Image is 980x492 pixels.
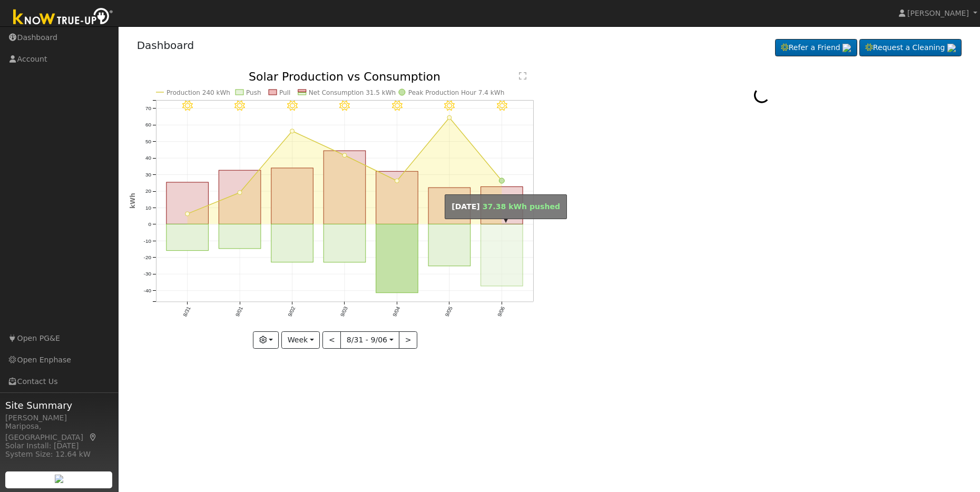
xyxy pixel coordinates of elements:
[496,101,507,111] i: 9/06 - Clear
[8,6,119,29] img: Know True-Up
[339,306,349,318] text: 9/03
[5,421,113,443] div: Mariposa, [GEOGRAPHIC_DATA]
[428,224,471,267] rect: onclick=""
[324,224,366,262] rect: onclick=""
[281,331,320,349] button: Week
[287,306,296,318] text: 9/02
[5,412,113,424] div: [PERSON_NAME]
[447,115,452,120] circle: onclick=""
[324,151,366,224] rect: onclick=""
[143,238,151,244] text: -10
[376,172,418,224] rect: onclick=""
[143,288,151,293] text: -40
[444,306,454,318] text: 9/05
[279,89,290,96] text: Pull
[145,139,151,144] text: 50
[182,306,191,318] text: 8/31
[185,212,189,216] circle: onclick=""
[271,168,313,224] rect: onclick=""
[234,306,244,318] text: 9/01
[182,101,192,111] i: 8/31 - Clear
[340,331,399,349] button: 8/31 - 9/06
[145,155,151,161] text: 40
[496,306,506,318] text: 9/06
[219,170,261,224] rect: onclick=""
[5,449,113,460] div: System Size: 12.64 kW
[287,101,297,111] i: 9/02 - MostlyClear
[145,105,151,111] text: 70
[129,193,136,209] text: kWh
[342,153,347,158] circle: onclick=""
[143,254,151,260] text: -20
[947,44,956,52] img: retrieve
[775,39,857,57] a: Refer a Friend
[322,331,341,349] button: <
[391,306,401,318] text: 9/04
[145,188,151,194] text: 20
[408,89,504,96] text: Peak Production Hour 7.4 kWh
[219,224,261,249] rect: onclick=""
[55,475,63,483] img: retrieve
[428,188,471,224] rect: onclick=""
[249,70,440,83] text: Solar Production vs Consumption
[444,101,455,111] i: 9/05 - Clear
[148,221,151,227] text: 0
[308,89,396,96] text: Net Consumption 31.5 kWh
[399,331,417,349] button: >
[234,101,245,111] i: 9/01 - Clear
[143,271,151,277] text: -30
[238,191,242,195] circle: onclick=""
[376,224,418,293] rect: onclick=""
[395,179,399,183] circle: onclick=""
[166,182,208,224] rect: onclick=""
[5,440,113,451] div: Solar Install: [DATE]
[89,433,98,441] a: Map
[452,202,480,211] strong: [DATE]
[166,89,230,96] text: Production 240 kWh
[519,72,526,80] text: 
[290,129,294,133] circle: onclick=""
[246,89,261,96] text: Push
[145,122,151,128] text: 60
[907,9,969,17] span: [PERSON_NAME]
[5,398,113,412] span: Site Summary
[166,224,208,251] rect: onclick=""
[481,187,523,224] rect: onclick=""
[842,44,851,52] img: retrieve
[499,178,504,183] circle: onclick=""
[145,205,151,211] text: 10
[145,172,151,178] text: 30
[271,224,313,262] rect: onclick=""
[481,224,523,287] rect: onclick=""
[137,39,194,52] a: Dashboard
[859,39,962,57] a: Request a Cleaning
[339,101,350,111] i: 9/03 - Clear
[483,202,560,211] span: 37.38 kWh pushed
[391,101,402,111] i: 9/04 - Clear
